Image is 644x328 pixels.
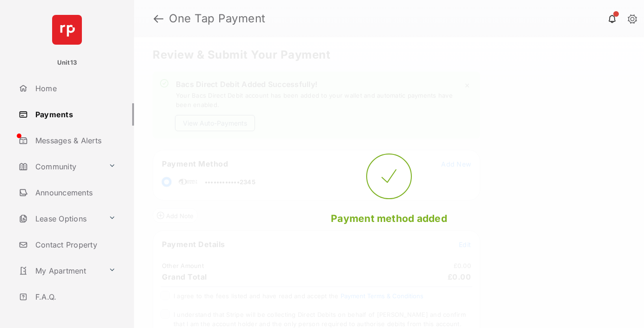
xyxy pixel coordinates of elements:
[15,77,134,100] a: Home
[15,129,134,152] a: Messages & Alerts
[15,260,105,282] a: My Apartment
[15,103,134,126] a: Payments
[15,234,134,256] a: Contact Property
[15,286,134,308] a: F.A.Q.
[52,15,82,45] img: svg+xml;base64,PHN2ZyB4bWxucz0iaHR0cDovL3d3dy53My5vcmcvMjAwMC9zdmciIHdpZHRoPSI2NCIgaGVpZ2h0PSI2NC...
[15,208,105,230] a: Lease Options
[169,13,266,24] strong: One Tap Payment
[15,181,134,204] a: Announcements
[15,155,105,178] a: Community
[57,58,77,67] p: Unit13
[331,213,447,224] span: Payment method added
